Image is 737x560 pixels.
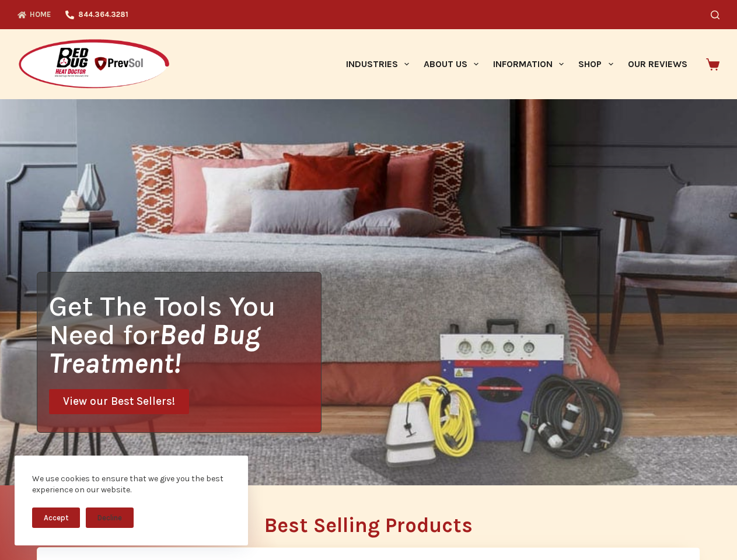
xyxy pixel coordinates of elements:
[37,515,700,535] h2: Best Selling Products
[49,389,189,414] a: View our Best Sellers!
[49,318,260,380] i: Bed Bug Treatment!
[86,508,134,528] button: Decline
[620,29,694,99] a: Our Reviews
[486,29,571,99] a: Information
[49,292,321,377] h1: Get The Tools You Need for
[338,29,694,99] nav: Primary
[32,473,230,496] div: We use cookies to ensure that we give you the best experience on our website.
[63,396,175,407] span: View our Best Sellers!
[416,29,485,99] a: About Us
[32,508,80,528] button: Accept
[9,5,44,40] button: Open LiveChat chat widget
[711,10,719,19] button: Search
[338,29,416,99] a: Industries
[18,38,170,90] img: Prevsol/Bed Bug Heat Doctor
[571,29,620,99] a: Shop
